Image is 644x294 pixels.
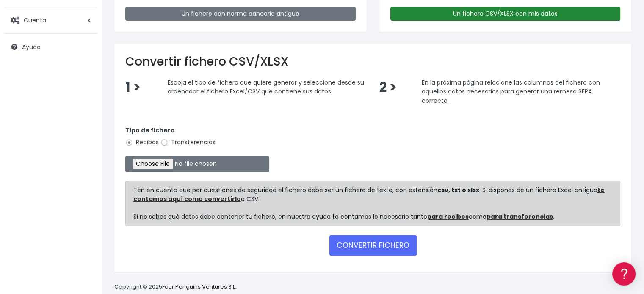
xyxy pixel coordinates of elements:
a: para transferencias [486,212,553,221]
span: Ayuda [22,43,41,51]
span: 1 > [125,78,141,96]
span: 2 > [379,78,396,96]
a: Four Penguins Ventures S.L. [162,283,236,291]
div: Ten en cuenta que por cuestiones de seguridad el fichero debe ser un fichero de texto, con extens... [125,181,620,226]
strong: csv, txt o xlsx [437,186,479,194]
a: Perfiles de empresas [8,146,161,159]
span: En la próxima página relacione las columnas del fichero con aquellos datos necesarios para genera... [421,78,600,104]
a: te contamos aquí como convertirlo [133,186,605,203]
a: POWERED BY ENCHANT [116,244,163,252]
span: Escoja el tipo de fichero que quiere generar y seleccione desde su ordenador el fichero Excel/CSV... [168,78,364,96]
a: Problemas habituales [8,120,161,133]
div: Programadores [8,203,161,211]
div: Facturación [8,168,161,176]
a: Cuenta [4,11,97,29]
a: Videotutoriales [8,133,161,146]
div: Convertir ficheros [8,93,161,102]
button: CONVERTIR FICHERO [329,235,417,256]
a: API [8,216,161,229]
label: Transferencias [160,138,216,147]
a: General [8,181,161,195]
label: Recibos [125,138,159,147]
h2: Convertir fichero CSV/XLSX [125,55,620,69]
a: para recibos [427,212,469,221]
a: Ayuda [4,38,97,56]
strong: Tipo de fichero [125,126,175,135]
a: Un fichero con norma bancaria antiguo [125,7,356,21]
a: Formatos [8,107,161,120]
div: Información general [8,59,161,67]
span: Cuenta [24,16,46,24]
p: Copyright © 2025 . [114,283,238,291]
a: Información general [8,72,161,85]
button: Contáctanos [8,226,161,241]
a: Un fichero CSV/XLSX con mis datos [390,7,621,21]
